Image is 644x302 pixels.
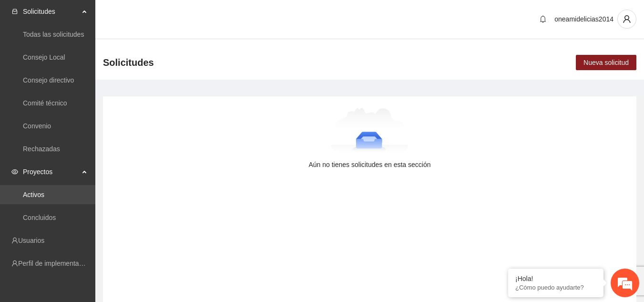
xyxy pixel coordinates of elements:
a: Activos [23,191,44,198]
a: Perfil de implementadora [18,260,92,267]
button: Nueva solicitud [576,55,636,70]
a: Convenio [23,122,51,130]
span: inbox [11,8,18,15]
div: Aún no tienes solicitudes en esta sección [118,159,621,170]
span: eye [11,168,18,175]
button: user [617,10,636,29]
a: Comité técnico [23,99,67,107]
span: user [618,15,636,23]
span: bell [536,15,550,23]
div: ¡Hola! [515,275,596,282]
img: Aún no tienes solicitudes en esta sección [331,108,409,156]
p: ¿Cómo puedo ayudarte? [515,284,596,291]
span: Proyectos [23,162,79,181]
a: Rechazadas [23,145,60,153]
a: Todas las solicitudes [23,31,84,38]
a: Consejo Local [23,53,65,61]
span: oneamidelicias2014 [554,15,613,23]
a: Concluidos [23,214,56,221]
a: Consejo directivo [23,76,74,84]
button: bell [535,11,551,27]
span: Nueva solicitud [583,57,629,68]
span: Solicitudes [103,55,154,70]
a: Usuarios [18,237,44,244]
span: Solicitudes [23,2,79,21]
